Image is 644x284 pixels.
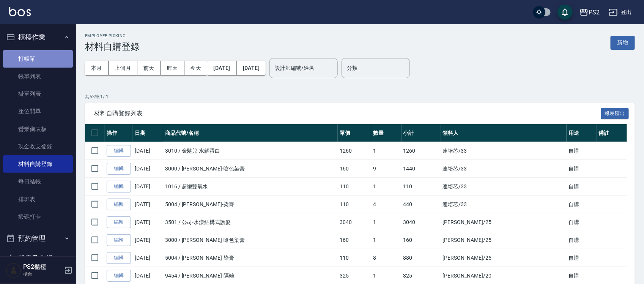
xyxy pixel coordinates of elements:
h3: 材料自購登錄 [85,41,140,52]
a: 編輯 [107,199,131,210]
td: 110 [338,178,371,196]
th: 領料人 [441,124,567,142]
td: 1 [371,142,401,160]
button: 櫃檯作業 [3,27,73,47]
td: [PERSON_NAME] /25 [441,213,567,231]
td: 110 [402,178,441,196]
a: 編輯 [107,163,131,175]
td: [DATE] [133,178,163,196]
h5: PS2櫃檯 [23,263,62,271]
button: 今天 [184,61,208,75]
a: 座位開單 [3,103,73,120]
td: 1 [371,178,401,196]
img: Person [6,263,21,278]
button: 新增 [611,36,635,50]
button: 上個月 [109,61,137,75]
a: 現金收支登錄 [3,138,73,155]
a: 掛單列表 [3,85,73,103]
button: 本月 [85,61,109,75]
a: 帳單列表 [3,68,73,85]
a: 排班表 [3,191,73,208]
img: Logo [9,7,31,16]
a: 編輯 [107,216,131,228]
td: 1 [371,231,401,249]
td: 連培芯 /33 [441,160,567,178]
button: 前天 [137,61,161,75]
a: 每日結帳 [3,173,73,190]
a: 編輯 [107,252,131,264]
td: [DATE] [133,213,163,231]
td: 110 [338,249,371,267]
td: [DATE] [133,196,163,213]
td: 自購 [567,178,597,196]
button: 報表匯出 [601,108,629,120]
td: 160 [338,160,371,178]
td: 9 [371,160,401,178]
a: 編輯 [107,234,131,246]
th: 商品代號/名稱 [163,124,338,142]
td: 自購 [567,196,597,213]
td: 1016 / 超總雙氧水 [163,178,338,196]
th: 數量 [371,124,401,142]
a: 報表匯出 [601,109,629,117]
td: [DATE] [133,160,163,178]
td: 自購 [567,231,597,249]
button: PS2 [576,5,603,20]
td: [PERSON_NAME] /25 [441,231,567,249]
button: [DATE] [207,61,236,75]
th: 日期 [133,124,163,142]
td: 160 [402,231,441,249]
a: 編輯 [107,181,131,192]
span: 材料自購登錄列表 [94,110,601,117]
td: 3000 / [PERSON_NAME]-嗆色染膏 [163,231,338,249]
td: 1440 [402,160,441,178]
div: PS2 [589,8,600,17]
td: 3040 [338,213,371,231]
button: 預約管理 [3,229,73,248]
th: 小計 [402,124,441,142]
a: 營業儀表板 [3,120,73,138]
td: 3010 / 金髮兒-水解蛋白 [163,142,338,160]
button: [DATE] [237,61,266,75]
th: 單價 [338,124,371,142]
td: 880 [402,249,441,267]
a: 新增 [611,39,635,46]
td: 自購 [567,160,597,178]
button: 報表及分析 [3,248,73,268]
a: 掃碼打卡 [3,208,73,226]
button: 昨天 [161,61,184,75]
a: 編輯 [107,145,131,157]
th: 備註 [597,124,627,142]
a: 材料自購登錄 [3,155,73,173]
td: 3501 / 公司-水漾結構式護髮 [163,213,338,231]
td: 自購 [567,213,597,231]
td: [DATE] [133,249,163,267]
p: 櫃台 [23,271,62,278]
td: [DATE] [133,231,163,249]
button: save [557,5,573,20]
button: 登出 [606,5,635,19]
td: 連培芯 /33 [441,196,567,213]
td: 160 [338,231,371,249]
td: 自購 [567,249,597,267]
td: [DATE] [133,142,163,160]
h2: Employee Picking [85,33,140,38]
td: 自購 [567,142,597,160]
td: 440 [402,196,441,213]
td: 8 [371,249,401,267]
td: 連培芯 /33 [441,178,567,196]
td: 3000 / [PERSON_NAME]-嗆色染膏 [163,160,338,178]
th: 操作 [105,124,133,142]
p: 共 53 筆, 1 / 1 [85,93,635,100]
a: 打帳單 [3,50,73,68]
td: 5004 / [PERSON_NAME]-染膏 [163,249,338,267]
td: 連培芯 /33 [441,142,567,160]
td: 1260 [338,142,371,160]
td: [PERSON_NAME] /25 [441,249,567,267]
a: 編輯 [107,270,131,282]
td: 3040 [402,213,441,231]
td: 1 [371,213,401,231]
th: 用途 [567,124,597,142]
td: 4 [371,196,401,213]
td: 5004 / [PERSON_NAME]-染膏 [163,196,338,213]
